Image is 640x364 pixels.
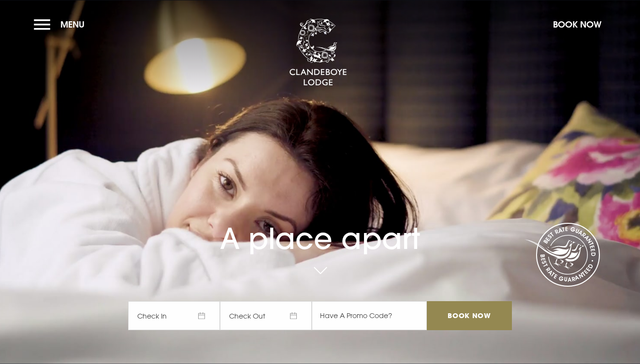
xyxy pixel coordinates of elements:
img: Clandeboye Lodge [289,19,347,87]
button: Menu [34,14,89,35]
input: Book Now [427,301,512,330]
span: Check In [128,301,220,330]
button: Book Now [548,14,606,35]
span: Check Out [220,301,312,330]
h1: A place apart [128,199,512,256]
input: Have A Promo Code? [312,301,427,330]
span: Menu [60,19,85,30]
